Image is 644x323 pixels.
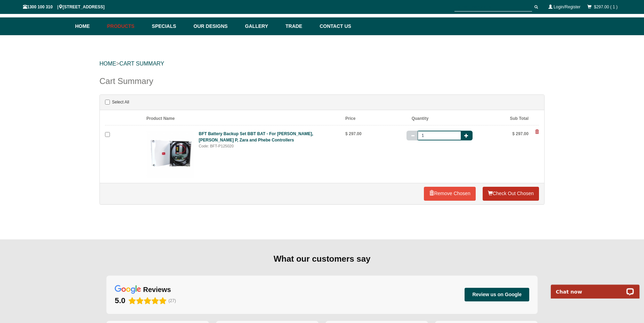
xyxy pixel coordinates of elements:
[146,131,194,178] img: bft-battery-backup-set-bbt-bat-for-thalia-thalia-p-zara-and-phebe-controllers-20241015234718-qfc_...
[594,5,618,9] a: $297.00 ( 1 )
[148,17,190,35] a: Specials
[465,288,529,301] button: Review us on Google
[345,116,355,121] b: Price
[143,285,171,294] div: reviews
[512,131,529,136] b: $ 297.00
[510,116,529,121] b: Sub Total
[99,75,545,94] div: Cart Summary
[199,131,313,143] a: BFT Battery Backup Set BBT BAT - For [PERSON_NAME], [PERSON_NAME] P, Zara and Phebe Controllers
[115,296,126,306] div: 5.0
[105,98,129,106] label: Select All
[483,187,539,201] a: Check Out Chosen
[424,187,475,201] a: Remove Chosen
[190,17,242,35] a: Our Designs
[199,143,330,149] div: Code: BFT-P125020
[99,61,116,67] a: HOME
[169,298,176,303] span: (27)
[106,253,538,264] div: What our customers say
[23,5,105,9] span: 1300 100 310 | [STREET_ADDRESS]
[282,17,316,35] a: Trade
[146,116,175,121] b: Product Name
[119,61,164,67] a: Cart Summary
[454,3,532,11] input: SEARCH PRODUCTS
[316,17,351,35] a: Contact Us
[345,131,362,136] b: $ 297.00
[412,116,429,121] b: Quantity
[115,296,167,306] div: Rating: 5.0 out of 5
[546,277,644,299] iframe: LiveChat chat widget
[75,17,104,35] a: Home
[242,17,282,35] a: Gallery
[554,5,580,9] a: Login/Register
[104,17,148,35] a: Products
[99,53,545,75] div: >
[472,291,522,298] span: Review us on Google
[105,100,110,105] input: Select All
